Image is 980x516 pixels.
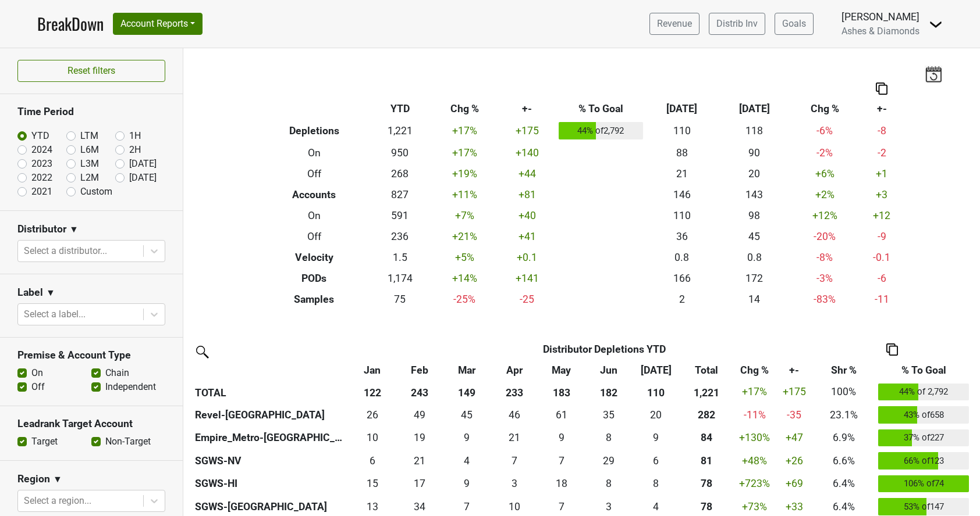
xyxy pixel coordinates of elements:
img: Dropdown Menu [929,17,943,31]
td: +41 [499,226,556,247]
td: +6 % [791,163,859,184]
div: 9 [541,430,583,445]
div: 6 [351,453,393,468]
a: Revenue [649,13,700,35]
th: Total: activate to sort column ascending [680,360,733,381]
td: 45 [443,403,491,427]
td: 9.5 [349,427,396,450]
td: 100% [812,381,875,404]
td: 17.333 [396,472,443,496]
div: +69 [779,476,809,491]
td: -11 [859,289,905,310]
th: 282.334 [680,403,733,427]
td: 29.25 [585,449,632,472]
td: +7 % [431,205,499,226]
td: +0.1 [499,247,556,268]
td: 21 [645,163,718,184]
div: [PERSON_NAME] [841,9,919,24]
td: 6.6% [812,449,875,472]
td: 8 [585,472,632,496]
td: 45 [718,226,791,247]
label: Target [31,435,58,449]
td: +14 % [431,268,499,289]
div: 7 [446,499,488,514]
td: 35 [585,403,632,427]
div: 26 [351,407,393,422]
td: 14.583 [349,472,396,496]
td: +130 % [733,427,776,450]
label: [DATE] [129,157,157,171]
td: 17.75 [538,472,585,496]
div: 7 [541,453,583,468]
th: On [259,205,370,226]
div: 46 [493,407,535,422]
div: 29 [588,453,630,468]
th: 110 [633,381,680,404]
th: 243 [396,381,443,404]
div: 4 [446,453,488,468]
td: 6.083 [633,449,680,472]
td: 45.667 [491,403,538,427]
td: -2 [859,142,905,163]
td: 1.5 [370,247,431,268]
td: 2.916 [491,472,538,496]
th: Chg % [791,98,859,119]
th: Mar: activate to sort column ascending [443,360,491,381]
label: 1H [129,129,141,143]
th: +- [499,98,556,119]
span: ▼ [46,286,55,300]
td: +48 % [733,449,776,472]
button: Reset filters [17,60,165,82]
th: 122 [349,381,396,404]
th: Off [259,163,370,184]
td: 75 [370,289,431,310]
th: Distributor Depletions YTD [396,339,812,360]
th: Accounts [259,184,370,205]
th: [DATE] [718,98,791,119]
th: May: activate to sort column ascending [538,360,585,381]
td: 9.25 [443,472,491,496]
th: Velocity [259,247,370,268]
td: 23.1% [812,403,875,427]
td: 172 [718,268,791,289]
div: 7 [493,453,535,468]
td: +17 % [431,119,499,142]
img: Copy to clipboard [886,343,898,356]
td: +140 [499,142,556,163]
th: 183 [538,381,585,404]
div: 78 [683,476,730,491]
td: 118 [718,119,791,142]
a: Distrib Inv [709,13,765,35]
td: -8 % [791,247,859,268]
td: +2 % [791,184,859,205]
th: On [259,142,370,163]
th: 84.166 [680,427,733,450]
td: 0.8 [645,247,718,268]
td: 591 [370,205,431,226]
div: +33 [779,499,809,514]
td: +40 [499,205,556,226]
td: 36 [645,226,718,247]
h3: Premise & Account Type [17,349,165,361]
td: 146 [645,184,718,205]
td: 21.083 [396,449,443,472]
a: Goals [775,13,814,35]
td: 88 [645,142,718,163]
div: 9 [635,430,677,445]
label: 2H [129,143,141,157]
td: 236 [370,226,431,247]
label: 2022 [31,171,52,185]
td: +141 [499,268,556,289]
div: 4 [635,499,677,514]
div: 13 [351,499,393,514]
td: +723 % [733,472,776,496]
label: 2024 [31,143,52,157]
td: 8.5 [633,427,680,450]
td: 21 [491,427,538,450]
td: 1,174 [370,268,431,289]
td: 827 [370,184,431,205]
td: 4.25 [443,449,491,472]
label: Non-Target [105,435,151,449]
th: Off [259,226,370,247]
label: [DATE] [129,171,157,185]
